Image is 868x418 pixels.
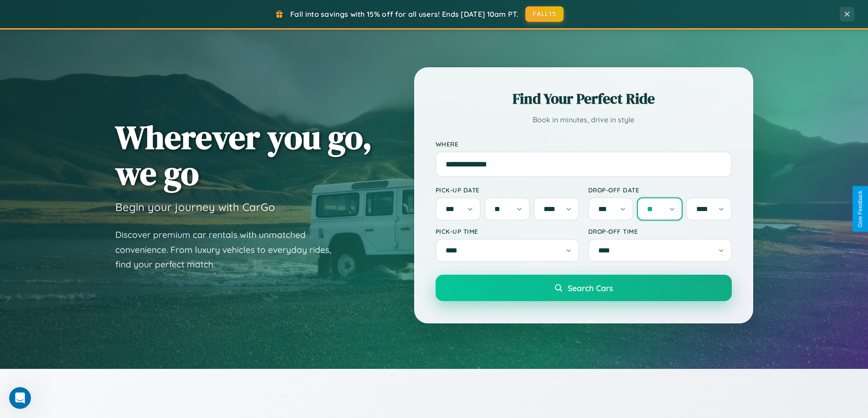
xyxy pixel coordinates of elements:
iframe: Intercom live chat [9,387,31,409]
p: Discover premium car rentals with unmatched convenience. From luxury vehicles to everyday rides, ... [115,227,343,272]
label: Pick-up Date [436,186,579,194]
button: FALL15 [525,6,564,22]
label: Drop-off Time [588,227,732,235]
span: Fall into savings with 15% off for all users! Ends [DATE] 10am PT. [290,10,519,19]
label: Pick-up Time [436,227,579,235]
button: Search Cars [436,275,732,301]
div: Give Feedback [857,191,863,227]
p: Book in minutes, drive in style [436,113,732,126]
span: Search Cars [568,283,613,293]
label: Where [436,140,732,148]
h3: Begin your journey with CarGo [115,200,275,214]
h1: Wherever you go, we go [115,119,372,191]
h2: Find Your Perfect Ride [436,89,732,109]
label: Drop-off Date [588,186,732,194]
